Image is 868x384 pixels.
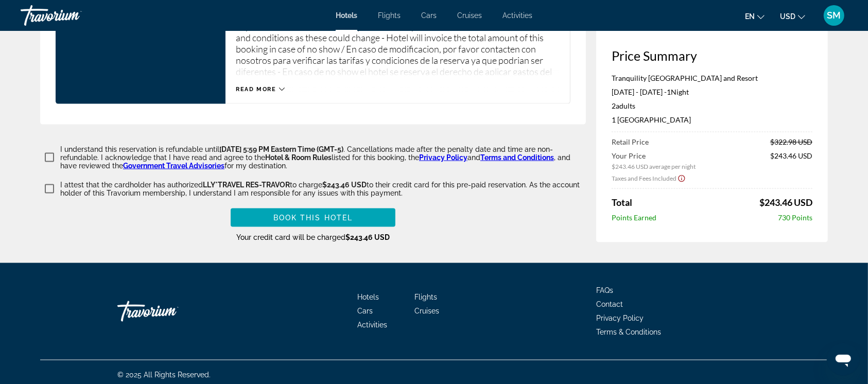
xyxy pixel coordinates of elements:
span: $243.46 USD average per night [612,163,696,170]
span: Hotel & Room Rules [265,153,332,162]
iframe: Button to launch messaging window [827,343,860,376]
button: Book this hotel [231,208,395,227]
a: Privacy Policy [596,314,644,322]
a: FAQs [596,286,613,294]
span: Read more [236,86,276,93]
span: LLY*TRAVEL RES-TRAVOR [203,181,290,189]
button: Change language [745,9,765,24]
a: Cars [421,11,437,20]
a: Travorium [21,2,124,29]
p: [DATE] - [DATE] - [612,88,812,96]
button: Show Taxes and Fees breakdown [612,173,686,183]
a: Terms & Conditions [596,328,661,336]
a: Cruises [457,11,482,20]
span: Book this hotel [273,214,353,222]
span: $243.46 USD [322,181,367,189]
span: $243.46 USD [770,151,812,170]
span: SM [827,10,841,21]
span: Total [612,197,632,208]
span: Your credit card will be charged [236,233,390,241]
a: Cruises [415,307,440,315]
span: USD [780,12,795,21]
span: $243.46 USD [345,233,390,241]
span: [DATE] 5:59 PM Eastern Time (GMT-5) [219,145,343,153]
a: Contact [596,300,623,308]
span: $243.46 USD [759,197,812,208]
a: Privacy Policy [419,153,467,162]
span: $322.98 USD [770,137,812,146]
span: en [745,12,755,21]
a: Government Travel Advisories [123,162,224,170]
a: Activities [358,321,388,329]
button: User Menu [821,5,847,26]
a: Hotels [358,293,379,301]
a: Flights [378,11,401,20]
a: Flights [415,293,438,301]
span: 1 [667,88,671,96]
span: Adults [616,101,635,110]
button: Show Taxes and Fees disclaimer [678,173,686,183]
span: 2 [612,101,635,110]
span: Retail Price [612,137,649,146]
p: I attest that the cardholder has authorized to charge to their credit card for this pre-paid rese... [60,181,586,197]
a: Travorium [117,296,220,327]
span: Points Earned [612,213,656,222]
span: Your Price [612,151,696,160]
span: Taxes and Fees Included [612,174,676,182]
p: I understand this reservation is refundable until . Cancellations made after the penalty date and... [60,145,586,170]
h3: Price Summary [612,48,812,63]
span: Night [671,88,689,96]
a: Activities [502,11,532,20]
span: © 2025 All Rights Reserved. [117,371,211,379]
button: Change currency [780,9,805,24]
a: Hotels [336,11,357,20]
span: 730 Points [778,213,812,222]
p: 1 [GEOGRAPHIC_DATA] [612,115,812,124]
button: Read more [236,85,285,93]
a: Cars [358,307,373,315]
p: Tranquility [GEOGRAPHIC_DATA] and Resort [612,74,812,82]
a: Terms and Conditions [480,153,554,162]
